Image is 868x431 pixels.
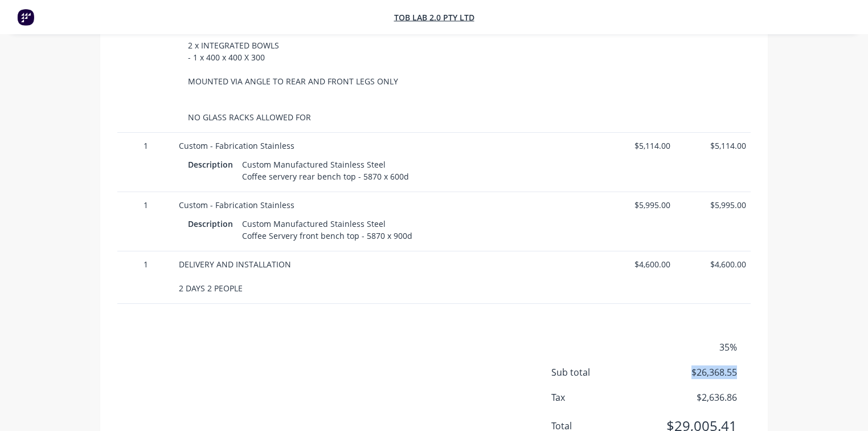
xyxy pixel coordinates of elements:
[238,156,413,185] div: Custom Manufactured Stainless Steel Coffee servery rear bench top - 5870 x 600d
[122,140,170,152] span: 1
[551,365,653,379] span: Sub total
[653,365,737,379] span: $26,368.55
[603,258,670,270] span: $4,600.00
[17,9,34,26] img: Factory
[551,391,653,404] span: Tax
[122,258,170,270] span: 1
[679,258,747,270] span: $4,600.00
[179,200,294,210] span: Custom - Fabrication Stainless
[603,199,670,211] span: $5,995.00
[188,16,562,123] span: Juice Bar - bench top U shape - 3490x700d, 2550x600d, 2535x500d - with front legs & angle at rear...
[679,140,747,152] span: $5,114.00
[188,156,238,173] div: Description
[394,12,474,23] a: Tob Lab 2.0 PTY LTD
[188,215,238,232] div: Description
[238,215,417,244] div: Custom Manufactured Stainless Steel Coffee Servery front bench top - 5870 x 900d
[679,199,747,211] span: $5,995.00
[603,140,670,152] span: $5,114.00
[179,140,294,151] span: Custom - Fabrication Stainless
[653,340,737,354] span: 35%
[122,199,170,211] span: 1
[653,391,737,404] span: $2,636.86
[179,259,291,294] span: DELIVERY AND INSTALLATION 2 DAYS 2 PEOPLE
